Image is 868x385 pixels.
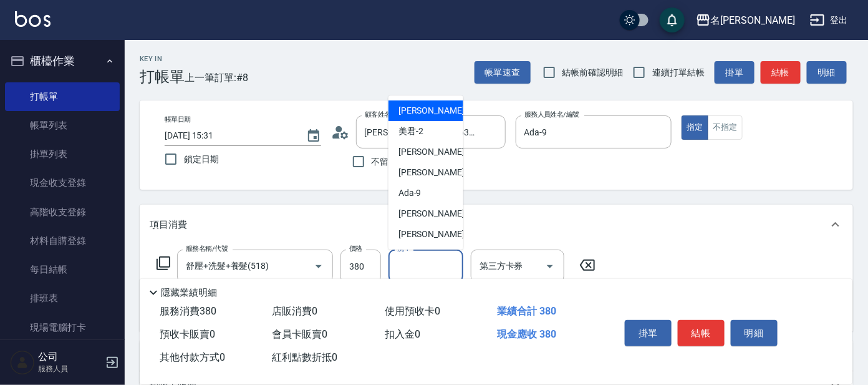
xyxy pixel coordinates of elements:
a: 掛單列表 [5,140,120,168]
a: 高階收支登錄 [5,198,120,227]
button: 掛單 [715,61,755,84]
button: 名[PERSON_NAME] [691,7,800,33]
span: 上一筆訂單:#8 [185,70,249,85]
p: 服務人員 [38,363,102,374]
span: 預收卡販賣 0 [160,328,215,340]
span: [PERSON_NAME] -12 [398,228,477,241]
button: save [660,7,685,32]
span: 美君 -2 [398,125,423,138]
div: 名[PERSON_NAME] [711,12,795,28]
span: 不留客資 [372,155,407,168]
span: 現金應收 380 [498,328,557,340]
img: Logo [15,11,51,27]
span: 服務消費 380 [160,305,216,317]
h3: 打帳單 [140,68,185,85]
a: 現場電腦打卡 [5,313,120,342]
button: 掛單 [625,320,672,346]
span: [PERSON_NAME] -8 [398,166,472,179]
button: 結帳 [678,320,725,346]
a: 帳單列表 [5,111,120,140]
label: 顧客姓名/手機號碼/編號 [365,110,436,119]
span: 店販消費 0 [272,305,318,317]
button: 不指定 [708,115,743,140]
h5: 公司 [38,351,102,363]
label: 服務名稱/代號 [186,244,228,253]
input: YYYY/MM/DD hh:mm [165,125,294,146]
a: 每日結帳 [5,255,120,284]
button: 結帳 [761,61,801,84]
label: 服務人員姓名/編號 [524,110,579,119]
button: 登出 [805,9,853,32]
button: Open [309,256,329,276]
span: 業績合計 380 [498,305,557,317]
button: 明細 [731,320,778,346]
button: 明細 [807,61,847,84]
span: 結帳前確認明細 [562,66,624,79]
span: [PERSON_NAME] -1 [398,104,472,117]
a: 現金收支登錄 [5,168,120,197]
button: 帳單速查 [475,61,531,84]
span: [PERSON_NAME] -11 [398,207,477,220]
span: 連續打單結帳 [652,66,705,79]
span: 會員卡販賣 0 [272,328,328,340]
a: 材料自購登錄 [5,227,120,255]
a: 打帳單 [5,82,120,111]
img: Person [10,350,35,375]
span: 鎖定日期 [184,153,219,166]
p: 隱藏業績明細 [161,286,217,300]
a: 排班表 [5,284,120,313]
span: [PERSON_NAME] -7 [398,145,472,158]
div: 項目消費 [140,205,853,245]
label: 帳單日期 [165,115,191,124]
h2: Key In [140,55,185,63]
button: 指定 [682,115,708,140]
span: 紅利點數折抵 0 [272,351,338,363]
span: 使用預收卡 0 [385,305,440,317]
span: 其他付款方式 0 [160,351,225,363]
p: 項目消費 [150,218,187,231]
span: Ada -9 [398,187,422,200]
button: 櫃檯作業 [5,45,120,77]
span: [PERSON_NAME] -13 [398,248,477,261]
label: 價格 [349,244,362,253]
button: Open [540,256,560,276]
span: 扣入金 0 [385,328,420,340]
button: Choose date, selected date is 2025-09-19 [299,121,329,151]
